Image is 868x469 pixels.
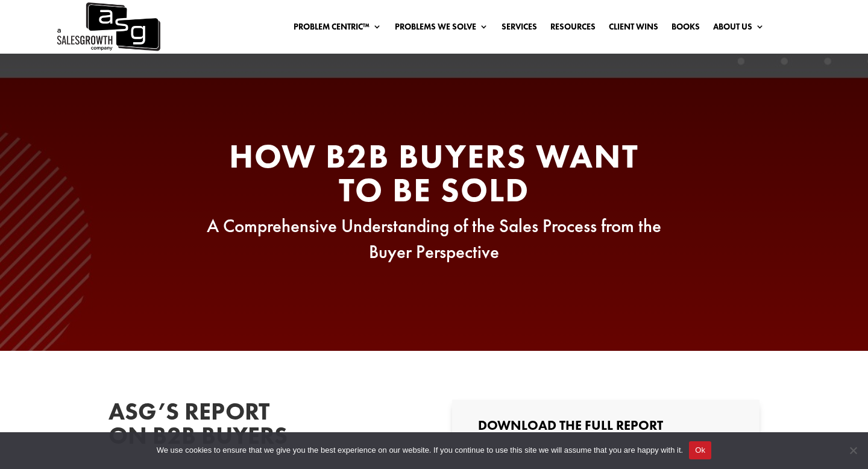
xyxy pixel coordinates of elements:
[395,22,488,36] a: Problems We Solve
[609,22,658,36] a: Client Wins
[157,444,683,456] span: We use cookies to ensure that we give you the best experience on our website. If you continue to ...
[207,214,661,263] span: A Comprehensive Understanding of the Sales Process from the Buyer Perspective
[689,441,711,459] button: Ok
[294,22,382,36] a: Problem Centric™
[108,396,288,451] span: ASG’s Report on B2B Buyers
[847,444,859,456] span: No
[229,134,639,212] span: How B2B Buyers Want To Be Sold
[713,22,764,36] a: About Us
[478,419,734,438] h3: Download the Full Report
[550,22,596,36] a: Resources
[671,22,700,36] a: Books
[502,22,537,36] a: Services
